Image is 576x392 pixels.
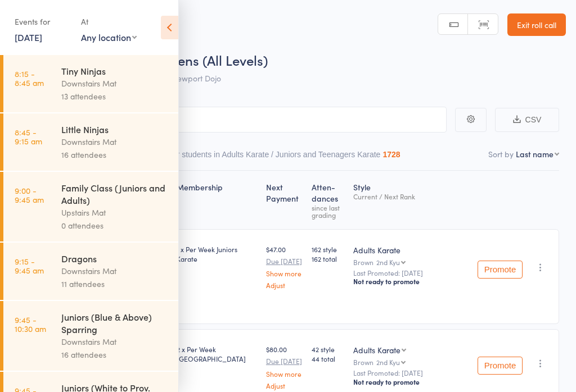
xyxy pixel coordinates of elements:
a: 9:45 -10:30 amJuniors (Blue & Above) SparringDownstairs Mat16 attendees [3,301,178,371]
div: Adults Karate [353,344,400,355]
a: 9:15 -9:45 amDragonsDownstairs Mat11 attendees [3,243,178,300]
span: Newport Dojo [172,72,221,84]
div: Downstairs Mat [61,265,169,277]
a: Show more [266,270,303,277]
div: Current / Next Rank [353,193,469,200]
div: 16 attendees [61,348,169,361]
div: Downstairs Mat [61,135,169,148]
span: 162 total [312,254,344,263]
div: 11 attendees [61,277,169,290]
button: Promote [478,261,523,279]
div: 1728 [382,150,400,159]
a: Show more [266,370,303,377]
div: Events for [15,12,70,31]
div: Tiny Ninjas [61,65,169,77]
a: 9:00 -9:45 amFamily Class (Juniors and Adults)Upstairs Mat0 attendees [3,172,178,241]
div: Last name [516,148,553,159]
time: 9:00 - 9:45 am [15,186,44,204]
div: Downstairs Mat [61,335,169,348]
div: Little Ninjas [61,123,169,135]
span: 44 total [312,354,344,363]
div: Style [349,176,473,224]
div: 2nd Kyu [376,258,400,266]
div: At [81,12,137,31]
div: Atten­dances [307,176,349,224]
small: Last Promoted: [DATE] [353,369,469,377]
a: 8:15 -8:45 amTiny NinjasDownstairs Mat13 attendees [3,55,178,112]
div: 2nd Kyu [376,358,400,366]
time: 9:45 - 10:30 am [15,315,46,333]
button: CSV [495,108,559,132]
button: Other students in Adults Karate / Juniors and Teenagers Karate1728 [160,144,400,170]
span: 42 style [312,344,344,354]
div: Any location [81,31,137,43]
div: 1 x Per Week Juniors Karate [177,244,257,263]
div: $47.00 [266,244,303,289]
div: Dragons [61,252,169,265]
div: Brown [353,358,469,366]
small: Due [DATE] [266,257,303,265]
a: Adjust [266,281,303,289]
div: since last grading [312,204,344,218]
div: Next Payment [262,176,307,224]
span: 162 style [312,244,344,254]
div: 16 attendees [61,148,169,161]
time: 9:15 - 9:45 am [15,257,44,275]
time: 8:15 - 8:45 am [15,69,44,87]
small: Due [DATE] [266,357,303,365]
div: Not ready to promote [353,377,469,386]
a: [DATE] [15,31,42,43]
div: 13 attendees [61,90,169,103]
div: $80.00 [266,344,303,389]
div: 2 x Per Week [GEOGRAPHIC_DATA] [177,344,257,363]
div: Family Class (Juniors and Adults) [61,181,169,206]
input: Search by name [17,107,447,133]
button: Promote [478,357,523,375]
div: Adults Karate [353,244,469,256]
div: Brown [353,258,469,266]
a: Exit roll call [507,13,566,36]
small: Last Promoted: [DATE] [353,269,469,277]
div: Membership [172,176,262,224]
span: Adults & Teens (All Levels) [111,51,268,69]
div: Upstairs Mat [61,206,169,219]
time: 8:45 - 9:15 am [15,127,42,145]
div: Juniors (Blue & Above) Sparring [61,311,169,335]
a: 8:45 -9:15 amLittle NinjasDownstairs Mat16 attendees [3,113,178,171]
div: Downstairs Mat [61,77,169,90]
div: Not ready to promote [353,277,469,286]
a: Adjust [266,382,303,389]
label: Sort by [488,148,514,159]
div: 0 attendees [61,219,169,232]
